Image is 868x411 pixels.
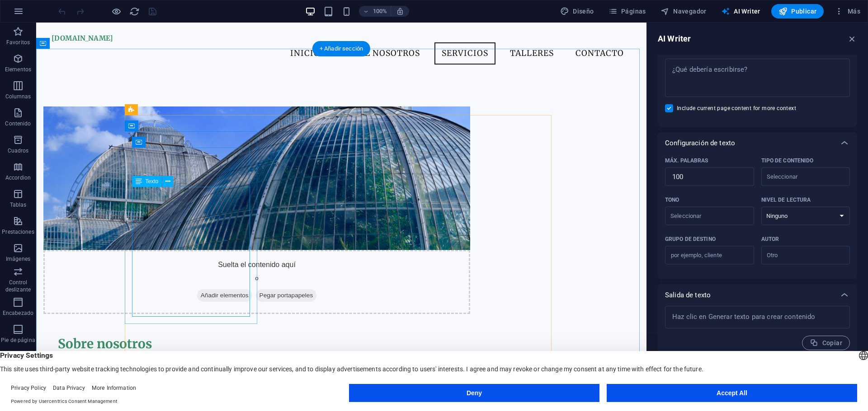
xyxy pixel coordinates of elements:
div: Configuración de texto [658,132,857,154]
button: Publicar [771,4,824,18]
div: + Añadir sección [312,41,370,56]
button: Diseño [557,4,598,18]
button: Navegador [657,4,710,18]
span: Include current page content for more context [677,105,796,112]
p: Tablas [10,201,27,208]
span: Navegador [660,7,707,16]
button: Copiar [802,336,850,350]
input: AutorClear [764,249,833,262]
p: Encabezado [3,309,33,317]
p: Favoritos [6,39,30,46]
div: Salida de texto [658,284,857,306]
span: Texto [146,179,159,184]
p: Cuadros [8,147,29,154]
span: Pegar portapapeles [220,267,281,279]
i: Al redimensionar, ajustar el nivel de zoom automáticamente para ajustarse al dispositivo elegido. [396,7,404,15]
p: Prestaciones [2,228,34,236]
p: Tono [665,196,679,203]
button: Más [831,4,864,18]
p: Pie de página [1,337,35,344]
h6: AI Writer [658,33,691,44]
p: Contenido [5,120,31,127]
input: Máx. palabras [665,168,754,186]
span: AI Writer [721,7,760,16]
input: Grupo de destino [665,248,754,263]
p: Elementos [5,66,31,73]
span: Diseño [560,7,594,16]
button: Páginas [605,4,650,18]
input: TonoClear [668,209,736,222]
i: Volver a cargar página [129,6,140,17]
iframe: To enrich screen reader interactions, please activate Accessibility in Grammarly extension settings [36,23,646,397]
p: Configuración de texto [665,139,735,148]
button: AI Writer [717,4,764,18]
p: Autor [761,236,779,243]
input: Tipo de contenidoClear [764,170,833,183]
p: Imágenes [6,255,30,263]
button: 100% [359,6,391,17]
h6: 100% [373,6,387,17]
span: Añadir elementos [161,267,216,279]
textarea: Descripción [670,63,845,92]
div: Diseño (Ctrl+Alt+Y) [557,4,598,18]
div: Salida de texto [658,306,857,357]
span: Copiar [810,339,842,347]
span: Publicar [778,7,817,16]
p: Salida de texto [665,291,711,300]
span: Páginas [609,7,646,16]
p: Máx. palabras [665,157,708,164]
div: Configuración de texto [658,154,857,279]
p: Nivel de lectura [761,196,811,203]
select: Nivel de lectura [761,207,850,225]
p: Columnas [5,93,31,100]
p: Accordion [5,174,31,181]
button: Haz clic para salir del modo de previsualización y seguir editando [111,6,122,17]
button: reload [129,6,140,17]
p: Tipo de contenido [761,157,814,164]
span: Más [835,7,860,16]
p: Grupo de destino [665,236,716,243]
